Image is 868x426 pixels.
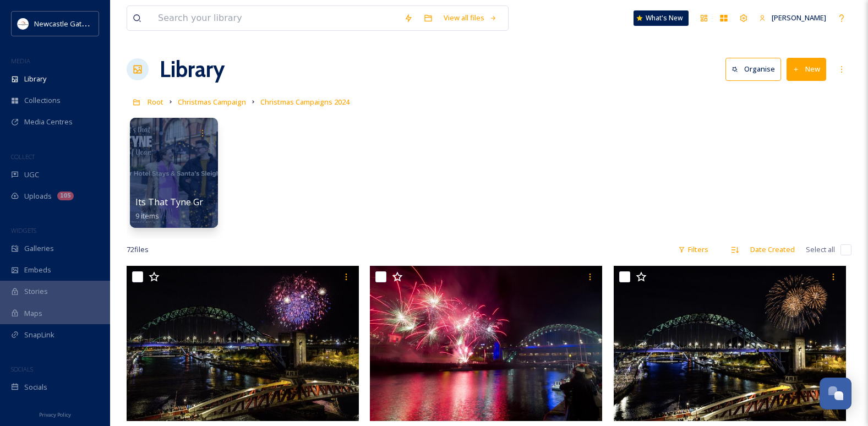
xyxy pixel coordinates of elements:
[24,243,54,254] span: Galleries
[11,226,36,234] span: WIDGETS
[725,58,781,80] button: Organise
[127,244,149,255] span: 72 file s
[152,6,398,30] input: Search your library
[135,211,159,221] span: 9 items
[160,53,225,86] a: Library
[57,192,74,200] div: 105
[806,244,835,255] span: Select all
[39,407,71,420] a: Privacy Policy
[725,58,787,80] a: Organise
[24,74,46,84] span: Library
[24,191,52,201] span: Uploads
[820,378,851,409] button: Open Chat
[135,197,230,221] a: Its That Tyne Graphics9 items
[24,330,54,340] span: SnapLink
[178,97,246,107] span: Christmas Campaign
[438,7,503,29] a: View all files
[11,57,30,65] span: MEDIA
[24,265,51,275] span: Embeds
[24,308,42,319] span: Maps
[370,266,602,421] img: NYE Fireworks (1).jpg
[24,286,48,297] span: Stories
[754,7,832,29] a: [PERSON_NAME]
[39,411,71,418] span: Privacy Policy
[127,266,359,421] img: NYE Fireworks (2).jpg
[673,239,714,260] div: Filters
[135,196,230,208] span: Its That Tyne Graphics
[260,97,350,107] span: Christmas Campaigns 2024
[24,170,39,180] span: UGC
[11,365,33,373] span: SOCIALS
[148,97,163,107] span: Root
[24,95,61,106] span: Collections
[24,117,73,127] span: Media Centres
[178,95,246,108] a: Christmas Campaign
[260,95,350,108] a: Christmas Campaigns 2024
[11,152,35,161] span: COLLECT
[787,58,826,80] button: New
[24,382,47,392] span: Socials
[634,10,689,26] a: What's New
[614,266,846,421] img: NYE Fireworks.jpg
[18,18,29,29] img: DqD9wEUd_400x400.jpg
[148,95,163,108] a: Root
[745,239,800,260] div: Date Created
[34,18,135,29] span: Newcastle Gateshead Initiative
[772,13,826,23] span: [PERSON_NAME]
